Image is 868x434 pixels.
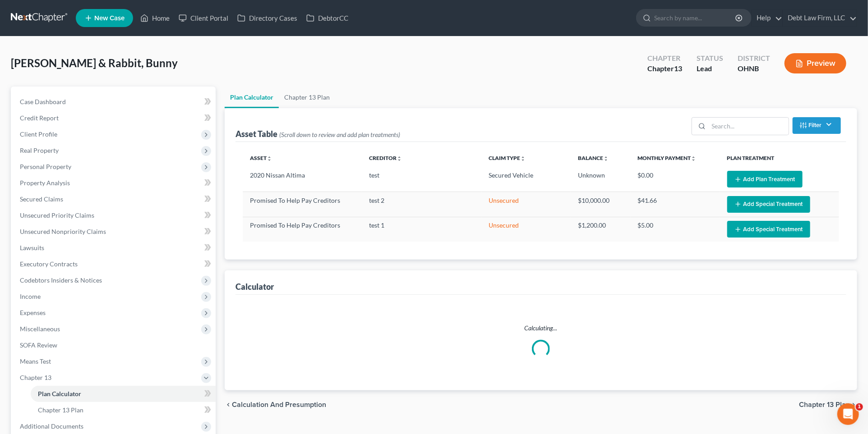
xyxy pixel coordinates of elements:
[362,217,481,242] td: test 1
[20,325,60,333] span: Miscellaneous
[20,309,46,316] span: Expenses
[720,149,839,167] th: Plan Treatment
[20,276,102,284] span: Codebtors Insiders & Notices
[13,175,216,191] a: Property Analysis
[630,167,720,192] td: $0.00
[232,401,326,408] span: Calculation and Presumption
[397,156,402,161] i: unfold_more
[31,386,216,402] a: Plan Calculator
[793,117,841,134] button: Filter
[799,401,850,408] span: Chapter 13 Plan
[20,244,44,251] span: Lawsuits
[481,192,571,217] td: Unsecured
[20,114,59,122] span: Credit Report
[174,10,233,26] a: Client Portal
[20,211,94,219] span: Unsecured Priority Claims
[362,167,481,192] td: test
[13,256,216,272] a: Executory Contracts
[362,192,481,217] td: test 2
[225,87,279,108] a: Plan Calculator
[20,260,78,268] span: Executory Contracts
[302,10,353,26] a: DebtorCC
[783,10,857,26] a: Debt Law Firm, LLC
[13,94,216,110] a: Case Dashboard
[738,64,770,74] div: OHNB
[20,228,106,235] span: Unsecured Nonpriority Claims
[225,401,232,408] i: chevron_left
[136,10,174,26] a: Home
[837,403,859,425] iframe: Intercom live chat
[20,292,41,300] span: Income
[250,155,272,161] a: Assetunfold_more
[20,146,59,154] span: Real Property
[630,217,720,242] td: $5.00
[630,192,720,217] td: $41.66
[11,56,178,69] span: [PERSON_NAME] & Rabbit, Bunny
[233,10,302,26] a: Directory Cases
[571,192,630,217] td: $10,000.00
[785,53,846,73] button: Preview
[709,118,789,135] input: Search...
[697,53,723,64] div: Status
[279,131,400,138] span: (Scroll down to review and add plan treatments)
[38,390,81,397] span: Plan Calculator
[571,167,630,192] td: Unknown
[13,224,216,240] a: Unsecured Nonpriority Claims
[647,64,682,74] div: Chapter
[578,155,609,161] a: Balanceunfold_more
[13,337,216,353] a: SOFA Review
[94,15,125,22] span: New Case
[279,87,335,108] a: Chapter 13 Plan
[243,192,362,217] td: Promised To Help Pay Creditors
[13,240,216,256] a: Lawsuits
[38,406,83,414] span: Chapter 13 Plan
[697,64,723,74] div: Lead
[243,324,839,333] p: Calculating...
[20,130,57,138] span: Client Profile
[647,53,682,64] div: Chapter
[20,179,70,187] span: Property Analysis
[20,98,66,105] span: Case Dashboard
[13,191,216,207] a: Secured Claims
[637,155,696,161] a: Monthly Paymentunfold_more
[13,207,216,224] a: Unsecured Priority Claims
[235,281,274,292] div: Calculator
[20,374,51,381] span: Chapter 13
[520,156,526,161] i: unfold_more
[727,171,803,187] button: Add Plan Treatment
[31,402,216,418] a: Chapter 13 Plan
[489,155,526,161] a: Claim Typeunfold_more
[481,217,571,242] td: Unsecured
[243,217,362,242] td: Promised To Help Pay Creditors
[571,217,630,242] td: $1,200.00
[727,221,810,238] button: Add Special Treatment
[20,341,57,349] span: SOFA Review
[235,128,400,139] div: Asset Table
[691,156,696,161] i: unfold_more
[738,53,770,64] div: District
[369,155,402,161] a: Creditorunfold_more
[267,156,272,161] i: unfold_more
[13,110,216,126] a: Credit Report
[850,401,857,408] i: chevron_right
[727,196,810,213] button: Add Special Treatment
[20,422,83,430] span: Additional Documents
[225,401,326,408] button: chevron_left Calculation and Presumption
[481,167,571,192] td: Secured Vehicle
[243,167,362,192] td: 2020 Nissan Altima
[799,401,857,408] button: Chapter 13 Plan chevron_right
[603,156,609,161] i: unfold_more
[20,357,51,365] span: Means Test
[20,163,71,170] span: Personal Property
[752,10,782,26] a: Help
[654,9,737,26] input: Search by name...
[674,64,682,73] span: 13
[20,195,63,203] span: Secured Claims
[856,403,863,411] span: 1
